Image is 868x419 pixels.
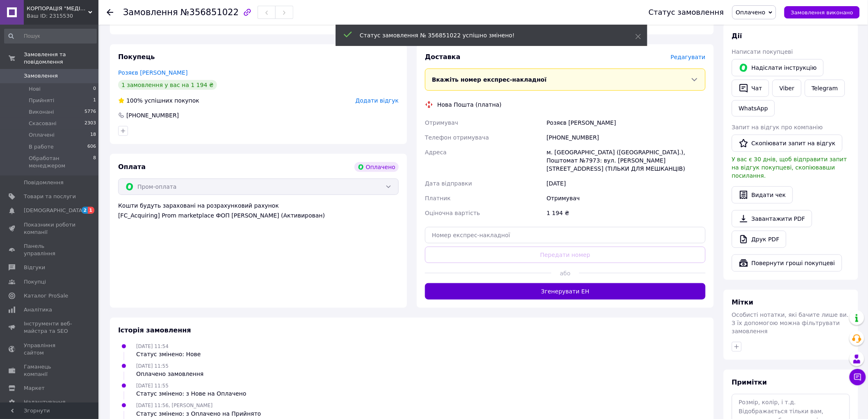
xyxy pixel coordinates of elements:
input: Пошук [4,29,97,44]
div: Кошти будуть зараховані на розрахунковий рахунок [118,201,399,220]
span: Вкажіть номер експрес-накладної [432,76,547,83]
span: Написати покупцеві [732,48,793,55]
span: У вас є 30 днів, щоб відправити запит на відгук покупцеві, скопіювавши посилання. [732,156,847,179]
span: №356851022 [180,7,239,17]
span: [DATE] 11:54 [136,343,169,349]
span: Оплачені [29,131,55,139]
button: Повернути гроші покупцеві [732,254,842,272]
button: Надіслати інструкцію [732,59,824,76]
span: [DATE] 11:55 [136,363,169,369]
span: Замовлення [24,72,58,80]
span: Особисті нотатки, які бачите лише ви. З їх допомогою можна фільтрувати замовлення [732,311,849,334]
span: Панель управління [24,243,76,257]
span: Каталог ProSale [24,292,68,300]
div: Розяєв [PERSON_NAME] [545,115,707,130]
span: 2303 [85,120,96,127]
span: Телефон отримувача [425,134,489,141]
span: Дата відправки [425,180,472,187]
a: Друк PDF [732,231,786,248]
span: [DATE] 11:55 [136,383,169,389]
span: або [551,269,579,277]
span: Нові [29,85,41,93]
button: Скопіювати запит на відгук [732,135,843,152]
span: Запит на відгук про компанію [732,124,823,131]
span: Мітки [732,298,754,306]
span: Повідомлення [24,179,64,186]
button: Замовлення виконано [784,6,860,18]
div: 1 194 ₴ [545,206,707,220]
span: 5776 [85,108,96,116]
span: КОРПОРАЦІЯ "МЕДІСАН" [27,5,88,12]
span: Виконані [29,108,54,116]
span: Історія замовлення [118,326,191,334]
span: 1 [93,97,96,104]
span: Оціночна вартість [425,210,480,216]
a: Telegram [805,80,845,97]
button: Згенерувати ЕН [425,283,706,300]
span: 0 [93,85,96,93]
a: Завантажити PDF [732,210,812,227]
span: Інструменти веб-майстра та SEO [24,320,76,335]
div: Отримувач [545,191,707,206]
div: м. [GEOGRAPHIC_DATA] ([GEOGRAPHIC_DATA].), Поштомат №7973: вул. [PERSON_NAME][STREET_ADDRESS] (ТІ... [545,145,707,176]
div: Ваш ID: 2315530 [27,12,98,20]
span: [DEMOGRAPHIC_DATA] [24,207,85,214]
span: Редагувати [671,54,706,60]
button: Чат [732,80,769,97]
span: Замовлення та повідомлення [24,51,98,66]
span: Дії [732,32,742,40]
button: Чат з покупцем [850,369,866,385]
div: [PHONE_NUMBER] [545,130,707,145]
span: Оплачено [736,9,765,16]
div: [PHONE_NUMBER] [126,111,180,119]
span: Адреса [425,149,447,156]
div: Статус змінено: Нове [136,350,201,358]
button: Видати чек [732,186,793,204]
input: Номер експрес-накладної [425,227,706,243]
span: Скасовані [29,120,57,127]
span: Обработан менеджером [29,155,93,169]
span: Доставка [425,53,461,61]
div: Повернутися назад [107,8,113,16]
div: успішних покупок [118,96,199,105]
a: Розяєв [PERSON_NAME] [118,69,188,76]
span: 18 [90,131,96,139]
span: Платник [425,195,451,201]
span: 1 [88,207,94,214]
span: Налаштування [24,398,66,406]
a: Viber [772,80,801,97]
div: [DATE] [545,176,707,191]
span: 606 [87,143,96,151]
span: Замовлення виконано [791,9,853,16]
div: Оплачено [354,162,399,172]
a: WhatsApp [732,100,775,117]
span: Маркет [24,385,45,392]
span: В работе [29,143,54,151]
span: 2 [82,207,88,214]
span: Прийняті [29,97,54,104]
div: Нова Пошта (платна) [435,101,504,109]
span: Примітки [732,378,767,386]
span: Отримувач [425,119,458,126]
div: [FC_Acquiring] Prom marketplace ФОП [PERSON_NAME] (Активирован) [118,211,399,220]
div: 1 замовлення у вас на 1 194 ₴ [118,80,217,90]
span: Покупці [24,278,46,286]
span: Додати відгук [356,97,399,104]
span: Замовлення [123,7,178,17]
span: Аналітика [24,306,52,314]
span: Показники роботи компанії [24,221,76,236]
div: Статус замовлення [649,8,724,16]
span: Управління сайтом [24,342,76,357]
span: Відгуки [24,264,45,271]
div: Статус замовлення № 356851022 успішно змінено! [360,31,615,39]
div: Статус змінено: з Оплачено на Прийнято [136,410,261,418]
span: Гаманець компанії [24,363,76,378]
span: Товари та послуги [24,193,76,200]
div: Статус змінено: з Нове на Оплачено [136,389,246,398]
span: 100% [126,97,143,104]
span: Оплата [118,163,146,171]
span: [DATE] 11:56, [PERSON_NAME] [136,403,212,408]
span: 8 [93,155,96,169]
span: Покупець [118,53,155,61]
div: Оплачено замовлення [136,370,203,378]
